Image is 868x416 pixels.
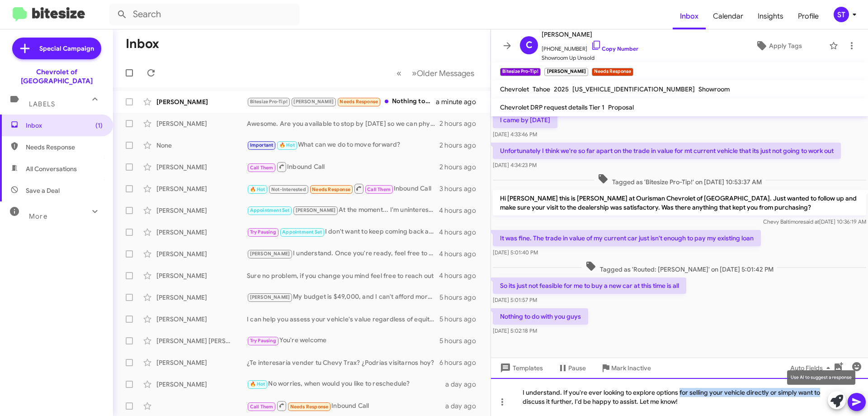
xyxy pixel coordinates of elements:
span: Apply Tags [769,38,802,54]
span: 2025 [554,85,569,93]
div: I can help you assess your vehicle's value regardless of equity. Would you like to schedule a tim... [247,315,439,324]
div: [PERSON_NAME] [156,293,247,302]
div: Inbound Call [247,400,445,411]
span: Labels [29,100,55,108]
div: [PERSON_NAME] [156,184,247,193]
button: ST [826,7,858,22]
span: C [526,38,533,53]
div: [PERSON_NAME] [156,249,247,258]
div: ¿Te interesaría vender tu Chevy Trax? ¿Podrías visitarnos hoy? [247,358,439,367]
div: Sure no problem, if you change you mind feel free to reach out [247,271,439,280]
span: 🔥 Hot [250,381,265,387]
span: [PERSON_NAME] [542,29,638,40]
div: 4 hours ago [439,249,483,258]
button: Apply Tags [732,38,825,54]
small: Needs Response [592,68,633,76]
span: Insights [750,3,791,29]
button: Previous [391,64,407,82]
p: Unfortunately I think we're so far apart on the trade in value for mt current vehicle that its ju... [493,143,841,159]
span: [DATE] 4:34:23 PM [493,162,537,168]
div: 4 hours ago [439,206,483,215]
div: ST [834,7,849,22]
span: [PERSON_NAME] [293,99,334,105]
span: Older Messages [417,68,474,78]
span: » [412,67,417,79]
a: Copy Number [591,45,638,52]
span: Tahoe [533,85,550,93]
div: No worries, when would you like to reschedule? [247,379,445,389]
span: 🔥 Hot [250,186,265,192]
span: [DATE] 5:01:57 PM [493,296,537,303]
div: 5 hours ago [439,315,483,324]
button: Mark Inactive [593,360,658,376]
span: Chevrolet DRP request details Tier 1 [500,103,604,111]
span: (1) [95,121,103,130]
div: [PERSON_NAME] [PERSON_NAME] [156,336,247,345]
span: Special Campaign [39,44,94,53]
span: [US_VEHICLE_IDENTIFICATION_NUMBER] [572,85,695,93]
span: Inbox [26,121,103,130]
span: [DATE] 5:02:18 PM [493,327,537,334]
div: 5 hours ago [439,336,483,345]
span: 🔥 Hot [279,142,295,148]
span: [PERSON_NAME] [250,294,290,300]
div: a day ago [445,402,483,411]
input: Search [109,4,299,25]
span: Auto Fields [790,360,834,376]
span: Tagged as 'Bitesize Pro-Tip!' on [DATE] 10:53:37 AM [594,173,765,186]
button: Templates [491,360,550,376]
span: « [396,67,401,79]
span: Showroom [698,85,730,93]
span: Not-Interested [271,186,306,192]
a: Inbox [673,3,706,29]
span: Showroom Up Unsold [542,53,638,62]
div: [PERSON_NAME] [156,228,247,237]
div: None [156,141,247,150]
small: Bitesize Pro-Tip! [500,68,541,76]
div: 2 hours ago [439,163,483,172]
span: [PERSON_NAME] [296,207,336,213]
span: Needs Response [26,143,103,152]
div: What can we do to move forward? [247,140,439,150]
a: Special Campaign [12,38,101,59]
div: [PERSON_NAME] [156,358,247,367]
div: My budget is $49,000, and I can't afford more than that. [247,292,439,302]
div: I understand. Once you're ready, feel free to reach out. [247,249,439,259]
span: More [29,212,47,220]
a: Profile [791,3,826,29]
div: [PERSON_NAME] [156,380,247,389]
span: Calendar [706,3,750,29]
div: Use AI to suggest a response [787,370,855,385]
div: 4 hours ago [439,228,483,237]
span: [DATE] 5:01:40 PM [493,249,538,256]
p: Hi [PERSON_NAME] this is [PERSON_NAME] at Ourisman Chevrolet of [GEOGRAPHIC_DATA]. Just wanted to... [493,190,866,215]
p: So its just not feasible for me to buy a new car at this time is all [493,277,686,294]
span: Chevrolet [500,85,529,93]
div: I don't want to keep coming back and forth to the dealership. If I'm not getting the best offer p... [247,227,439,237]
div: [PERSON_NAME] [156,206,247,215]
span: Try Pausing [250,338,276,344]
div: [PERSON_NAME] [156,119,247,128]
p: I came by [DATE] [493,112,557,128]
span: said at [803,218,819,225]
div: Inbound Call [247,183,439,194]
span: Templates [498,360,543,376]
nav: Page navigation example [392,64,480,82]
div: You're welcome [247,335,439,346]
small: [PERSON_NAME] [544,68,588,76]
span: Needs Response [340,99,378,105]
span: Mark Inactive [611,360,651,376]
div: 2 hours ago [439,141,483,150]
div: 5 hours ago [439,293,483,302]
div: At the moment... I'm uninterested because I won't be able to afford the cars that I am interested... [247,205,439,215]
h1: Inbox [126,37,159,51]
span: Try Pausing [250,229,276,235]
div: 4 hours ago [439,271,483,280]
span: Pause [568,360,586,376]
span: Needs Response [312,186,350,192]
span: All Conversations [26,164,77,173]
div: 6 hours ago [439,358,483,367]
p: It was fine. The trade in value of my current car just isn't enough to pay my existing loan [493,230,761,246]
